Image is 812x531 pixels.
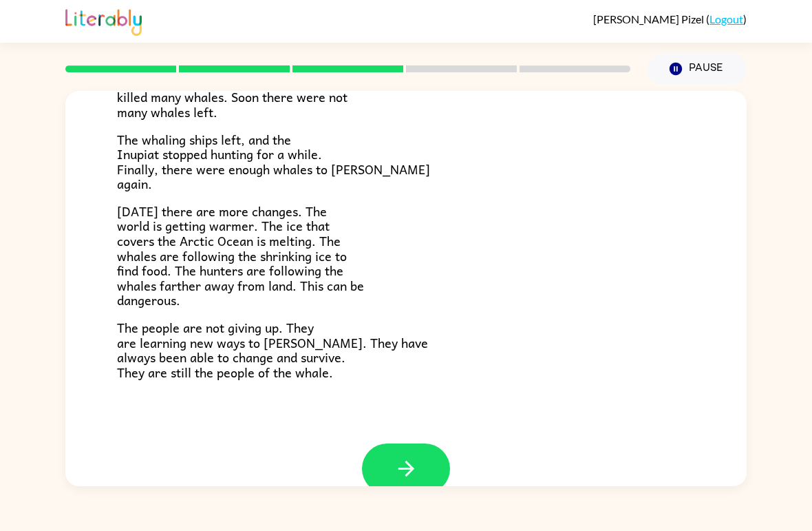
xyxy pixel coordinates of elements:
img: Literably [65,6,142,36]
a: Logout [709,12,743,25]
span: The people are not giving up. They are learning new ways to [PERSON_NAME]. They have always been ... [117,317,428,382]
button: Pause [647,53,747,85]
div: ( ) [593,12,747,25]
span: [DATE] there are more changes. The world is getting warmer. The ice that covers the Arctic Ocean ... [117,201,364,311]
span: The whaling ships left, and the Inupiat stopped hunting for a while. Finally, there were enough w... [117,129,430,194]
span: [PERSON_NAME] Pizel [593,12,706,25]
